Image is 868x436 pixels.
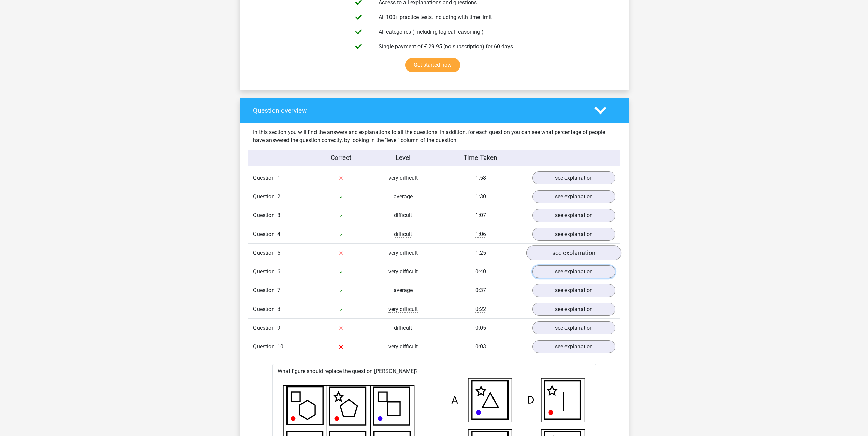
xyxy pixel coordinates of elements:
span: very difficult [388,306,418,313]
a: see explanation [532,303,615,316]
span: Question [253,230,277,238]
span: 0:37 [475,287,486,294]
span: 0:40 [475,268,486,275]
span: 2 [277,193,280,200]
span: very difficult [388,175,418,181]
a: Get started now [405,58,460,72]
a: see explanation [532,190,615,203]
span: 5 [277,250,280,256]
a: see explanation [532,340,615,353]
span: average [394,193,413,200]
a: see explanation [532,209,615,222]
span: 10 [277,343,283,350]
span: 1:58 [475,175,486,181]
span: difficult [394,231,412,238]
span: Question [253,193,277,201]
span: 3 [277,212,280,219]
span: 7 [277,287,280,294]
span: very difficult [388,268,418,275]
span: difficult [394,325,412,331]
span: Question [253,286,277,295]
span: Question [253,343,277,351]
span: Question [253,211,277,220]
span: 1:06 [475,231,486,238]
span: 1:25 [475,250,486,256]
span: Question [253,324,277,332]
span: Question [253,249,277,257]
span: 6 [277,268,280,275]
span: 4 [277,231,280,237]
a: see explanation [526,245,621,260]
span: 9 [277,325,280,331]
div: Correct [310,153,372,163]
span: 1:30 [475,193,486,200]
span: 8 [277,306,280,312]
div: In this section you will find the answers and explanations to all the questions. In addition, for... [248,128,620,145]
span: 0:03 [475,343,486,350]
span: difficult [394,212,412,219]
span: 0:05 [475,325,486,331]
span: very difficult [388,250,418,256]
span: 1:07 [475,212,486,219]
div: Level [372,153,434,163]
span: 1 [277,175,280,181]
span: Question [253,174,277,182]
div: Time Taken [434,153,527,163]
a: see explanation [532,265,615,278]
h4: Question overview [253,107,584,115]
a: see explanation [532,171,615,184]
span: Question [253,268,277,276]
span: very difficult [388,343,418,350]
a: see explanation [532,321,615,334]
a: see explanation [532,284,615,297]
a: see explanation [532,228,615,241]
span: Question [253,305,277,313]
span: 0:22 [475,306,486,313]
span: average [394,287,413,294]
